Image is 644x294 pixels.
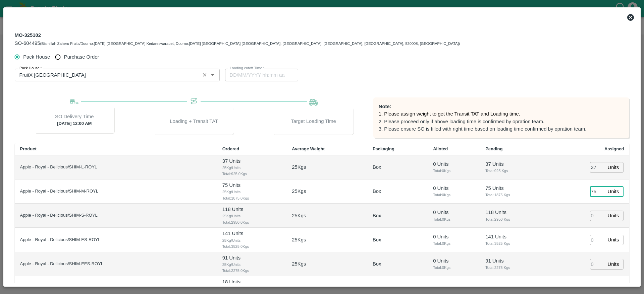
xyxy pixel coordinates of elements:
[590,162,605,172] input: 0
[70,99,78,104] img: Delivery
[190,97,198,106] img: Transit
[485,240,540,246] span: Total: 3525 Kgs
[433,281,475,289] p: 0 Units
[485,168,540,174] span: Total: 925 Kgs
[15,155,217,179] td: Apple - Royal - Delicious/SHIM-L-ROYL
[225,69,293,81] input: Choose date
[222,243,281,249] span: Total: 3525.0 Kgs
[485,281,540,289] p: 18 Units
[292,260,306,268] p: 25 Kgs
[222,181,281,189] p: 75 Units
[222,165,281,171] span: 25 Kg/Units
[433,192,475,198] span: Total: 0 Kgs
[35,106,114,133] div: [DATE] 12:00 AM
[608,261,619,268] p: Units
[222,262,281,268] span: 25 Kg/Units
[15,41,40,46] span: SO-604495
[222,206,281,213] p: 118 Units
[433,240,475,246] span: Total: 0 Kgs
[590,259,605,269] input: 0
[590,186,605,197] input: 0
[15,179,217,204] td: Apple - Royal - Delicious/SHIM-M-ROYL
[373,146,394,151] b: Packaging
[373,188,381,195] p: Box
[222,213,281,219] span: 25 Kg/Units
[222,171,281,177] span: Total: 925.0 Kgs
[222,146,239,151] b: Ordered
[292,163,306,171] p: 25 Kgs
[433,216,475,222] span: Total: 0 Kgs
[373,236,381,243] p: Box
[373,260,381,268] p: Box
[379,110,624,118] p: 1. Please assign weight to get the Transit TAT and Loading time.
[608,212,619,219] p: Units
[15,252,217,276] td: Apple - Royal - Delicious/SHIM-EES-ROYL
[291,118,336,125] p: Target Loading Time
[292,188,306,195] p: 25 Kgs
[222,268,281,274] span: Total: 2275.0 Kgs
[222,189,281,195] span: 25 Kg/Units
[15,40,460,47] div: (Bismillah Zaheru Fruits/Doorno:[DATE] [GEOGRAPHIC_DATA] Kedareswarapet, Doorno:[DATE] [GEOGRAPHI...
[222,230,281,237] p: 141 Units
[373,212,381,219] p: Box
[379,118,624,125] p: 2. Please proceed only if above loading time is confirmed by opration team.
[373,163,381,171] p: Box
[485,160,540,168] p: 37 Units
[222,237,281,243] span: 25 Kg/Units
[200,71,209,80] button: Clear
[230,66,265,71] label: Loading cutoff Time
[433,160,475,168] p: 0 Units
[590,211,605,221] input: 0
[604,146,624,151] b: Assigned
[17,71,198,79] input: Select Pack House
[170,118,218,125] p: Loading + Transit TAT
[590,283,605,293] input: 0
[485,146,502,151] b: Pending
[485,192,540,198] span: Total: 1875 Kgs
[485,209,540,216] p: 118 Units
[55,113,94,120] p: SO Delivery Time
[15,31,460,47] div: MO-325102
[222,219,281,225] span: Total: 2950.0 Kgs
[20,146,37,151] b: Product
[309,97,318,105] img: Loading
[292,236,306,243] p: 25 Kgs
[64,53,99,61] span: Purchase Order
[15,228,217,252] td: Apple - Royal - Delicious/SHIM-ES-ROYL
[222,157,281,165] p: 37 Units
[433,233,475,240] p: 0 Units
[379,104,391,109] b: Note:
[222,254,281,262] p: 91 Units
[608,236,619,243] p: Units
[433,209,475,216] p: 0 Units
[433,168,475,174] span: Total: 0 Kgs
[15,204,217,228] td: Apple - Royal - Delicious/SHIM-S-ROYL
[292,212,306,219] p: 25 Kgs
[379,125,624,133] p: 3. Please ensure SO is filled with right time based on loading time confirmed by opration team.
[485,233,540,240] p: 141 Units
[292,146,325,151] b: Average Weight
[590,235,605,245] input: 0
[485,257,540,265] p: 91 Units
[433,265,475,271] span: Total: 0 Kgs
[433,257,475,265] p: 0 Units
[485,265,540,271] span: Total: 2275 Kgs
[208,71,217,79] button: Open
[608,164,619,171] p: Units
[222,195,281,201] span: Total: 1875.0 Kgs
[23,53,50,61] span: Pack House
[485,185,540,192] p: 75 Units
[19,66,42,71] label: Pack House
[608,188,619,195] p: Units
[433,146,448,151] b: Alloted
[485,216,540,222] span: Total: 2950 Kgs
[433,185,475,192] p: 0 Units
[222,278,281,286] p: 18 Units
